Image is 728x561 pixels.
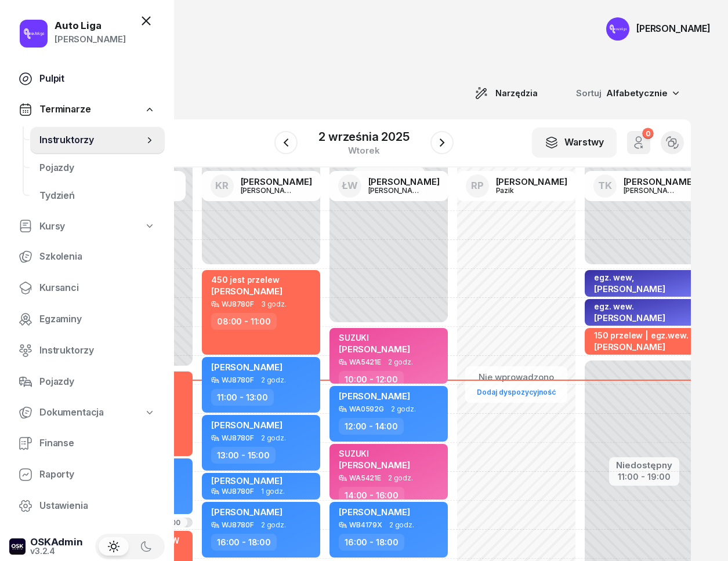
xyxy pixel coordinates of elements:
button: Nie wprowadzonoDodaj dyspozycyjność [472,367,560,402]
span: Kursy [39,219,65,234]
div: 08:00 - 11:00 [211,313,277,330]
span: Egzaminy [39,312,155,327]
div: WJ8780F [222,487,254,495]
div: 14:00 - 16:00 [339,487,404,504]
div: [PERSON_NAME] [55,32,126,47]
span: Instruktorzy [39,343,155,358]
button: Warstwy [532,128,617,158]
span: 2 godz. [261,521,286,529]
div: WA5421E [349,474,381,482]
div: WJ8780F [222,300,254,308]
div: WJ8780F [222,376,254,384]
div: Auto Liga [55,21,126,31]
div: 150 przelew | egz.wew. [594,330,688,340]
div: 10:00 - 12:00 [339,371,404,388]
span: [PERSON_NAME] [339,507,410,518]
div: [PERSON_NAME] [624,177,695,186]
button: 0 [627,131,650,154]
span: 2 godz. [388,474,413,482]
div: 13:00 - 15:00 [211,447,276,464]
button: Narzędzia [464,82,548,105]
div: v3.2.4 [30,547,83,555]
img: logo-xs-dark@2x.png [9,538,26,555]
div: 2 września 2025 [318,131,410,143]
span: [PERSON_NAME] [339,344,410,355]
div: 16:00 - 18:00 [339,534,404,551]
span: KR [215,181,229,191]
span: [PERSON_NAME] [211,420,282,431]
div: 11:00 - 13:00 [211,389,274,406]
div: 450 jest przelew [211,275,282,285]
div: egz. wew, [594,272,665,282]
span: [PERSON_NAME] [211,507,282,518]
span: TK [598,181,612,191]
span: Szkolenia [39,249,155,264]
div: [PERSON_NAME] [241,177,312,186]
div: Warstwy [545,135,604,150]
span: 1 godz. [645,296,669,304]
a: KR[PERSON_NAME][PERSON_NAME] [201,171,321,201]
div: [PERSON_NAME] [624,187,679,194]
span: Terminarze [39,102,90,117]
span: Sortuj [576,86,604,101]
span: 2 godz. [261,434,286,442]
span: Pojazdy [39,374,155,389]
span: 1 godz. [646,325,670,333]
div: SUZUKI [339,449,410,458]
div: [PERSON_NAME] [496,177,567,186]
span: 2 godz. [391,405,416,413]
span: [PERSON_NAME] [339,391,410,402]
span: [PERSON_NAME] [594,283,665,294]
div: WJ8780F [222,521,254,529]
a: Dodaj dyspozycyjność [472,385,560,399]
span: Tydzień [39,188,155,203]
span: [PERSON_NAME] [594,312,665,323]
a: Terminarze [9,96,165,123]
span: [PERSON_NAME] [211,286,282,297]
button: Sortuj Alfabetycznie [562,81,691,105]
a: Dokumentacja [9,399,165,426]
span: 2 godz. [261,376,286,384]
a: Finanse [9,429,165,457]
span: RP [471,181,484,191]
span: Raporty [39,467,155,482]
button: Niedostępny11:00 - 19:00 [616,458,672,484]
span: 1 godz. [645,354,669,362]
span: Pulpit [39,71,155,86]
a: Instruktorzy [9,337,165,365]
span: Ustawienia [39,498,155,513]
a: ŁW[PERSON_NAME][PERSON_NAME] [329,171,449,201]
span: Alfabetycznie [606,88,668,99]
a: Raporty [9,461,165,489]
div: egz. wew. [594,301,665,311]
span: Pojazdy [39,161,155,176]
a: Szkolenia [9,243,165,271]
a: Pulpit [9,65,165,93]
span: [PERSON_NAME] [211,475,282,486]
div: [PERSON_NAME] [241,187,296,194]
div: 12:00 - 14:00 [339,418,404,435]
div: WA5422E [604,296,638,303]
span: 2 godz. [388,358,413,366]
div: 11:00 - 19:00 [616,469,672,482]
div: Pazik [496,187,552,194]
div: OSKAdmin [30,537,83,547]
span: 1 godz. [261,487,285,496]
span: Instruktorzy [39,133,144,148]
a: Pojazdy [9,368,165,396]
span: Narzędzia [495,86,538,100]
span: [PERSON_NAME] [339,460,410,471]
a: TK[PERSON_NAME][PERSON_NAME] [584,171,704,201]
a: Egzaminy [9,305,165,333]
div: WA0592G [349,405,384,413]
div: WA5422E [604,354,638,361]
div: 16:00 - 18:00 [211,534,277,551]
div: WB4179X [349,521,382,529]
div: 0 [642,128,653,139]
a: RP[PERSON_NAME]Pazik [457,171,577,201]
span: Kursanci [39,280,155,296]
a: Kursy [9,213,165,240]
a: Ustawienia [9,492,165,520]
span: 2 godz. [389,521,414,529]
span: [PERSON_NAME] [211,362,282,373]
